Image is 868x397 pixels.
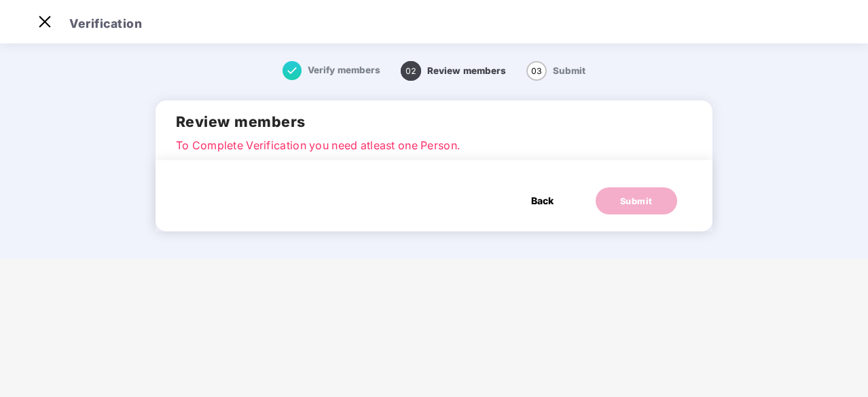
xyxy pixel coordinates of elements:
[308,64,380,75] span: Verify members
[553,65,585,76] span: Submit
[176,137,692,149] p: To Complete Verification you need atleast one Person.
[531,193,554,208] span: Back
[596,187,677,214] button: Submit
[283,61,302,80] img: svg+xml;base64,PHN2ZyB4bWxucz0iaHR0cDovL3d3dy53My5vcmcvMjAwMC9zdmciIHdpZHRoPSIxNiIgaGVpZ2h0PSIxNi...
[518,187,567,214] button: Back
[401,61,421,81] span: 02
[176,111,692,133] h2: Review members
[427,65,506,76] span: Review members
[526,61,547,81] span: 03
